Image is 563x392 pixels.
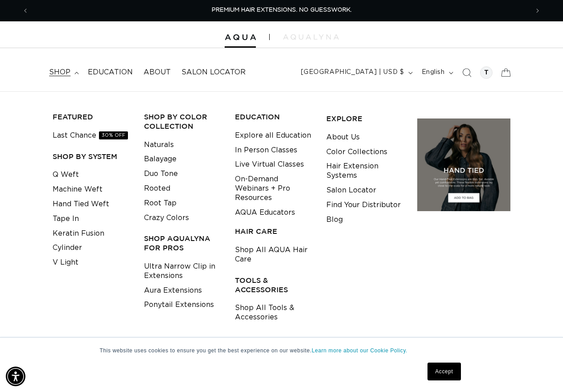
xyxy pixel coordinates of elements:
span: PREMIUM HAIR EXTENSIONS. NO GUESSWORK. [212,7,352,13]
a: Balayage [144,152,177,167]
button: Next announcement [528,2,547,19]
a: Rooted [144,181,170,196]
a: In Person Classes [235,143,297,158]
img: aqualyna.com [283,34,339,40]
span: About [144,68,171,77]
a: Salon Locator [176,62,251,82]
a: Blog [326,212,343,227]
span: Salon Locator [181,68,246,77]
a: V Light [53,255,78,270]
button: [GEOGRAPHIC_DATA] | USD $ [296,64,416,81]
span: [GEOGRAPHIC_DATA] | USD $ [301,68,404,77]
h3: Shop by Color Collection [144,112,222,131]
button: English [416,64,457,81]
h3: Shop AquaLyna for Pros [144,234,222,253]
h3: FEATURED [53,112,130,122]
a: Shop All AQUA Hair Care [235,243,312,267]
p: This website uses cookies to ensure you get the best experience on our website. [100,347,464,355]
a: Ponytail Extensions [144,298,214,312]
span: shop [49,68,70,77]
a: Education [82,62,138,82]
a: Live Virtual Classes [235,157,304,172]
a: Learn more about our Cookie Policy. [312,347,407,354]
a: About [138,62,176,82]
a: Aura Extensions [144,283,202,298]
h3: TOOLS & ACCESSORIES [235,276,312,294]
span: English [422,68,445,77]
a: Keratin Fusion [53,226,104,241]
summary: Search [457,63,477,82]
a: Find Your Distributor [326,198,401,212]
a: Naturals [144,138,174,152]
img: Aqua Hair Extensions [225,34,256,41]
a: Hand Tied Weft [53,197,109,212]
h3: SHOP BY SYSTEM [53,152,130,161]
a: Color Collections [326,145,387,159]
a: Explore all Education [235,128,311,143]
a: Q Weft [53,167,79,182]
h3: HAIR CARE [235,227,312,236]
a: AQUA Educators [235,205,295,220]
a: Last Chance30% OFF [53,128,128,143]
a: About Us [326,130,360,145]
button: Previous announcement [16,2,35,19]
a: On-Demand Webinars + Pro Resources [235,172,312,205]
a: Machine Weft [53,182,103,197]
a: Accept [427,363,460,380]
a: Salon Locator [326,183,376,198]
a: Duo Tone [144,167,178,181]
a: Tape In [53,212,79,226]
a: Crazy Colors [144,211,189,225]
a: Ultra Narrow Clip in Extensions [144,259,222,283]
span: Education [88,68,133,77]
a: Root Tap [144,196,177,211]
a: Hair Extension Systems [326,159,404,183]
div: Accessibility Menu [6,367,25,386]
a: Cylinder [53,241,82,255]
a: Shop All Tools & Accessories [235,301,312,325]
h3: EDUCATION [235,112,312,122]
summary: shop [44,62,82,82]
span: 30% OFF [99,131,128,139]
h3: EXPLORE [326,114,404,123]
